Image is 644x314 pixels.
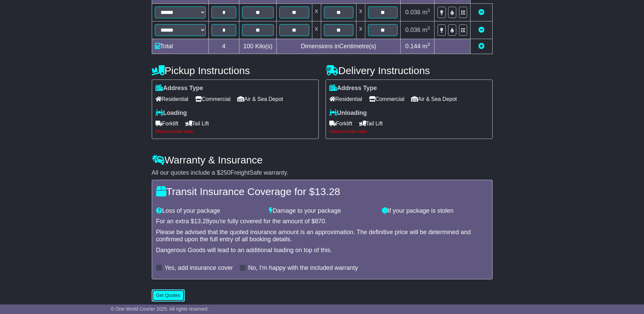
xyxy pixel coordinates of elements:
[152,39,208,54] td: Total
[359,118,383,129] span: Tail Lift
[243,43,254,50] span: 100
[427,8,430,13] sup: 3
[152,169,493,177] div: All our quotes include a $ FreightSafe warranty.
[111,306,209,312] span: © One World Courier 2025. All rights reserved.
[156,247,488,254] div: Dangerous Goods will lead to an additional loading on top of this.
[194,218,209,225] span: 13.28
[152,290,185,301] button: Get Quotes
[427,42,430,47] sup: 3
[155,129,315,134] div: Please provide value
[356,4,365,21] td: x
[165,264,233,272] label: Yes, add insurance cover
[369,94,404,104] span: Commercial
[277,39,401,54] td: Dimensions in Centimetre(s)
[405,27,421,33] span: 0.036
[478,9,484,16] a: Remove this item
[220,169,231,176] span: 250
[356,21,365,39] td: x
[329,129,489,134] div: Please provide value
[312,4,321,21] td: x
[248,264,358,272] label: No, I'm happy with the included warranty
[329,85,377,92] label: Address Type
[427,25,430,31] sup: 3
[422,43,430,50] span: m
[411,94,457,104] span: Air & Sea Depot
[329,94,362,104] span: Residential
[315,218,325,225] span: 870
[239,39,277,54] td: Kilo(s)
[312,21,321,39] td: x
[152,154,493,165] h4: Warranty & Insurance
[156,229,488,243] div: Please be advised that the quoted insurance amount is an approximation. The definitive price will...
[326,65,493,76] h4: Delivery Instructions
[153,207,266,215] div: Loss of your package
[329,118,352,129] span: Forklift
[379,207,492,215] div: If your package is stolen
[155,85,203,92] label: Address Type
[208,39,239,54] td: 4
[156,218,488,225] div: For an extra $ you're fully covered for the amount of $ .
[155,109,187,117] label: Loading
[155,118,179,129] span: Forklift
[422,27,430,33] span: m
[195,94,231,104] span: Commercial
[478,43,484,50] a: Add new item
[152,65,319,76] h4: Pickup Instructions
[478,27,484,33] a: Remove this item
[329,109,367,117] label: Unloading
[156,186,488,197] h4: Transit Insurance Coverage for $
[237,94,283,104] span: Air & Sea Depot
[405,9,421,16] span: 0.036
[315,186,340,197] span: 13.28
[185,118,209,129] span: Tail Lift
[265,207,379,215] div: Damage to your package
[155,94,188,104] span: Residential
[422,9,430,16] span: m
[405,43,421,50] span: 0.144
